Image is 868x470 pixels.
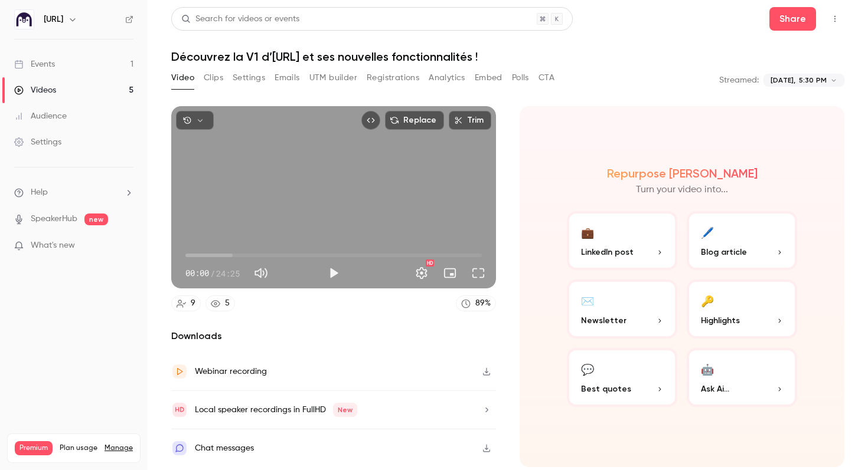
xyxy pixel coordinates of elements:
[385,111,444,130] button: Replace
[361,111,380,130] button: Embed video
[607,166,758,180] h2: Repurpose [PERSON_NAME]
[466,261,490,285] button: Full screen
[687,211,797,270] button: 🖊️Blog article
[701,314,740,327] span: Highlights
[701,383,729,395] span: Ask Ai...
[687,348,797,407] button: 🤖Ask Ai...
[567,348,677,407] button: 💬Best quotes
[322,261,345,285] button: Play
[581,246,634,258] span: LinkedIn post
[309,68,357,87] button: UTM builder
[429,68,465,87] button: Analytics
[14,110,67,122] div: Audience
[581,291,594,310] div: ✉️
[475,297,491,310] div: 89 %
[581,383,631,395] span: Best quotes
[539,68,554,87] button: CTA
[15,10,34,29] img: Ed.ai
[687,280,797,338] button: 🔑Highlights
[171,68,194,87] button: Video
[225,297,230,310] div: 5
[31,239,75,252] span: What's new
[771,75,795,86] span: [DATE],
[31,213,77,225] a: SpeakerHub
[799,75,827,86] span: 5:30 PM
[512,68,529,87] button: Polls
[14,136,61,148] div: Settings
[171,295,201,311] a: 9
[205,295,235,311] a: 5
[701,223,714,241] div: 🖊️
[31,186,48,199] span: Help
[195,441,254,455] div: Chat messages
[367,68,419,87] button: Registrations
[185,267,240,280] div: 00:00
[825,9,844,28] button: Top Bar Actions
[567,280,677,338] button: ✉️Newsletter
[171,329,496,343] h2: Downloads
[233,68,265,87] button: Settings
[581,360,594,378] div: 💬
[426,259,434,267] div: HD
[636,183,728,197] p: Turn your video into...
[581,314,626,327] span: Newsletter
[191,297,195,310] div: 9
[15,441,53,455] span: Premium
[60,443,97,453] span: Plan usage
[185,267,209,280] span: 00:00
[333,403,357,417] span: New
[181,13,299,25] div: Search for videos or events
[719,74,759,86] p: Streamed:
[195,403,357,417] div: Local speaker recordings in FullHD
[171,50,844,64] h1: Découvrez la V1 d’[URL] et ses nouvelles fonctionnalités !
[105,443,133,453] a: Manage
[216,267,240,280] span: 24:25
[475,68,502,87] button: Embed
[249,261,273,285] button: Mute
[449,111,491,130] button: Trim
[701,291,714,310] div: 🔑
[14,186,133,199] li: help-dropdown-opener
[204,68,223,87] button: Clips
[84,213,108,225] span: new
[210,267,215,280] span: /
[701,246,747,258] span: Blog article
[456,295,496,311] a: 89%
[701,360,714,378] div: 🤖
[275,68,299,87] button: Emails
[410,261,433,285] button: Settings
[44,14,63,25] h6: [URL]
[769,7,816,31] button: Share
[195,364,267,379] div: Webinar recording
[14,58,55,70] div: Events
[581,223,594,241] div: 💼
[438,261,462,285] button: Turn on miniplayer
[14,84,56,96] div: Videos
[567,211,677,270] button: 💼LinkedIn post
